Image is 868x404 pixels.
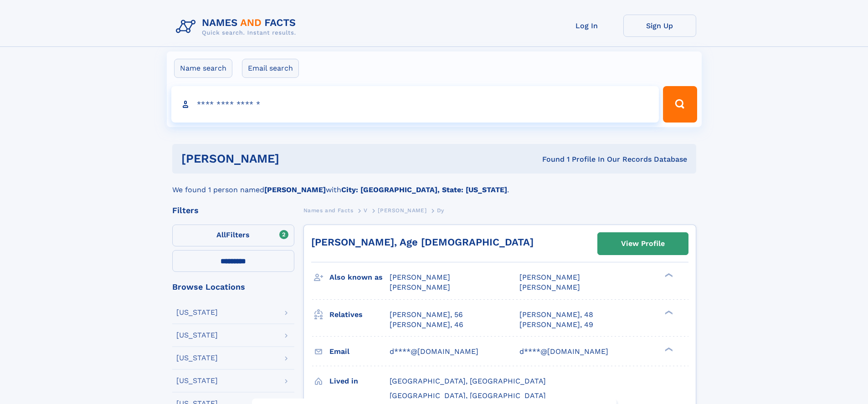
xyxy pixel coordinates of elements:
[176,354,218,362] div: [US_STATE]
[264,185,326,194] b: [PERSON_NAME]
[437,207,444,214] span: Dy
[311,236,534,248] a: [PERSON_NAME], Age [DEMOGRAPHIC_DATA]
[598,233,688,255] a: View Profile
[663,346,673,352] div: ❯
[390,391,546,400] span: [GEOGRAPHIC_DATA], [GEOGRAPHIC_DATA]
[378,207,426,214] span: [PERSON_NAME]
[329,270,390,285] h3: Also known as
[663,309,673,315] div: ❯
[172,174,696,195] div: We found 1 person named with .
[623,15,696,37] a: Sign Up
[390,273,450,281] span: [PERSON_NAME]
[216,230,226,239] span: All
[390,283,450,291] span: [PERSON_NAME]
[663,86,697,123] button: Search Button
[176,309,218,316] div: [US_STATE]
[172,225,294,246] label: Filters
[172,206,294,215] div: Filters
[329,344,390,359] h3: Email
[174,59,232,78] label: Name search
[550,15,623,37] a: Log In
[303,205,354,216] a: Names and Facts
[364,205,368,216] a: V
[176,377,218,384] div: [US_STATE]
[181,153,411,164] h1: [PERSON_NAME]
[176,332,218,339] div: [US_STATE]
[519,320,593,330] a: [PERSON_NAME], 49
[171,86,659,123] input: search input
[519,273,580,281] span: [PERSON_NAME]
[390,320,463,330] a: [PERSON_NAME], 46
[329,373,390,389] h3: Lived in
[242,59,299,78] label: Email search
[663,272,673,278] div: ❯
[519,310,593,320] a: [PERSON_NAME], 48
[329,307,390,322] h3: Relatives
[378,205,426,216] a: [PERSON_NAME]
[390,377,546,385] span: [GEOGRAPHIC_DATA], [GEOGRAPHIC_DATA]
[341,185,507,194] b: City: [GEOGRAPHIC_DATA], State: [US_STATE]
[364,207,368,214] span: V
[411,154,687,164] div: Found 1 Profile In Our Records Database
[172,283,294,291] div: Browse Locations
[621,233,665,254] div: View Profile
[390,310,463,320] a: [PERSON_NAME], 56
[172,15,303,39] img: Logo Names and Facts
[519,283,580,291] span: [PERSON_NAME]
